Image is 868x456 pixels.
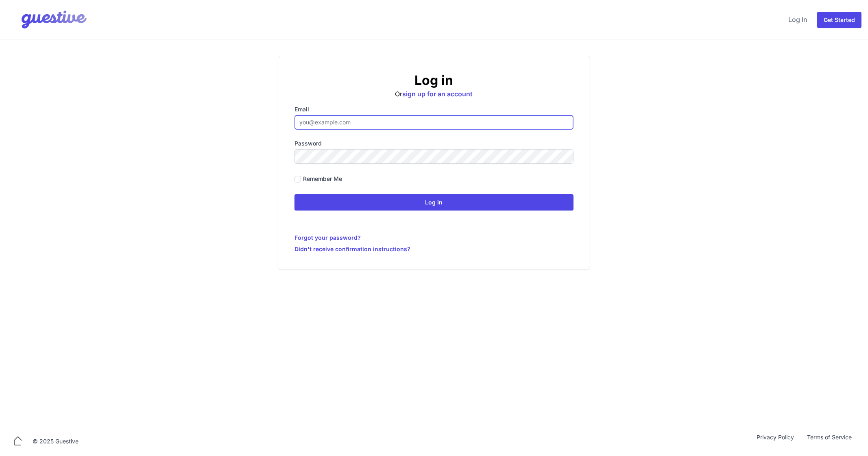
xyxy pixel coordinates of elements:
[303,175,342,183] label: Remember me
[294,194,574,211] input: Log in
[817,12,861,28] a: Get Started
[294,139,574,148] label: Password
[800,433,858,449] a: Terms of Service
[785,10,811,29] a: Log In
[294,72,574,99] div: Or
[294,105,574,113] label: Email
[294,115,574,130] input: you@example.com
[403,90,473,98] a: sign up for an account
[294,72,574,89] h2: Log in
[294,234,574,242] a: Forgot your password?
[750,433,800,449] a: Privacy Policy
[294,245,574,253] a: Didn't receive confirmation instructions?
[7,3,89,36] img: Your Company
[33,437,79,445] div: © 2025 Guestive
